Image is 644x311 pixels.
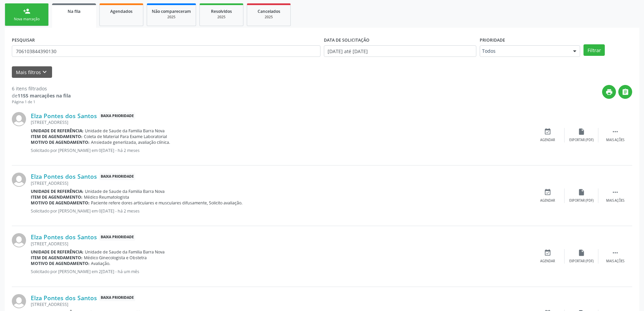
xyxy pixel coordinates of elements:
span: Coleta de Material Para Exame Laboratorial [84,134,167,139]
div: Exportar (PDF) [569,198,594,203]
i: insert_drive_file [578,249,585,257]
input: Selecione um intervalo [324,45,476,57]
a: Elza Pontes dos Santos [31,112,97,119]
p: Solicitado por [PERSON_NAME] em 0[DATE] - há 2 meses [31,208,531,214]
div: de [12,92,71,99]
div: [STREET_ADDRESS] [31,241,531,247]
i: insert_drive_file [578,188,585,196]
div: 2025 [205,15,238,20]
i:  [612,188,619,196]
i: keyboard_arrow_down [41,68,48,76]
span: Na fila [68,8,80,14]
span: Unidade de Saude da Familia Barra Nova [85,249,165,255]
div: Agendar [540,198,555,203]
span: Avaliação. [91,261,110,266]
img: img [12,112,26,126]
b: Item de agendamento: [31,194,82,200]
div: Agendar [540,138,555,142]
span: Todos [482,48,566,54]
div: 2025 [252,15,286,20]
a: Elza Pontes dos Santos [31,173,97,180]
b: Motivo de agendamento: [31,139,90,145]
button: Filtrar [583,44,605,56]
span: Médico Reumatologista [84,194,129,200]
b: Item de agendamento: [31,255,82,261]
img: img [12,173,26,187]
div: 6 itens filtrados [12,85,71,92]
div: Nova marcação [10,17,44,22]
a: Elza Pontes dos Santos [31,294,97,302]
button:  [618,85,632,99]
b: Item de agendamento: [31,134,82,139]
b: Unidade de referência: [31,249,84,255]
p: Solicitado por [PERSON_NAME] em 0[DATE] - há 2 meses [31,148,531,153]
div: Agendar [540,259,555,264]
span: Unidade de Saude da Familia Barra Nova [85,188,165,194]
i:  [622,88,629,96]
i: insert_drive_file [578,128,585,135]
div: Mais ações [606,198,624,203]
div: 2025 [152,15,191,20]
div: Exportar (PDF) [569,259,594,264]
b: Motivo de agendamento: [31,261,90,266]
img: img [12,294,26,308]
span: Unidade de Saude da Familia Barra Nova [85,128,165,134]
span: Baixa Prioridade [99,173,135,180]
b: Motivo de agendamento: [31,200,90,206]
label: PESQUISAR [12,35,35,45]
button: print [602,85,616,99]
i:  [612,249,619,257]
b: Unidade de referência: [31,128,84,134]
i: event_available [544,249,551,257]
strong: 1155 marcações na fila [18,92,71,99]
div: Mais ações [606,259,624,264]
b: Unidade de referência: [31,188,84,194]
span: Médico Ginecologista e Obstetra [84,255,147,261]
a: Elza Pontes dos Santos [31,233,97,241]
span: Baixa Prioridade [99,294,135,302]
div: [STREET_ADDRESS] [31,119,531,125]
i: event_available [544,128,551,135]
div: Exportar (PDF) [569,138,594,142]
div: person_add [23,7,30,15]
img: img [12,233,26,247]
span: Agendados [110,8,133,14]
span: Resolvidos [211,8,232,14]
i:  [612,128,619,135]
span: Baixa Prioridade [99,112,135,119]
label: Prioridade [480,35,505,45]
p: Solicitado por [PERSON_NAME] em 2[DATE] - há um mês [31,269,531,274]
div: [STREET_ADDRESS] [31,302,531,307]
div: [STREET_ADDRESS] [31,180,531,186]
span: Não compareceram [152,8,191,14]
div: Página 1 de 1 [12,99,71,105]
span: Paciente refere dores articulares e musculares difusamente, Solicito avaliação. [91,200,242,206]
span: Cancelados [258,8,280,14]
button: Mais filtroskeyboard_arrow_down [12,66,52,78]
i: event_available [544,188,551,196]
label: DATA DE SOLICITAÇÃO [324,35,369,45]
input: Nome, CNS [12,45,320,57]
div: Mais ações [606,138,624,142]
i: print [605,88,613,96]
span: Baixa Prioridade [99,234,135,241]
span: Ansiedade generlizada, avaliação clínica. [91,139,170,145]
